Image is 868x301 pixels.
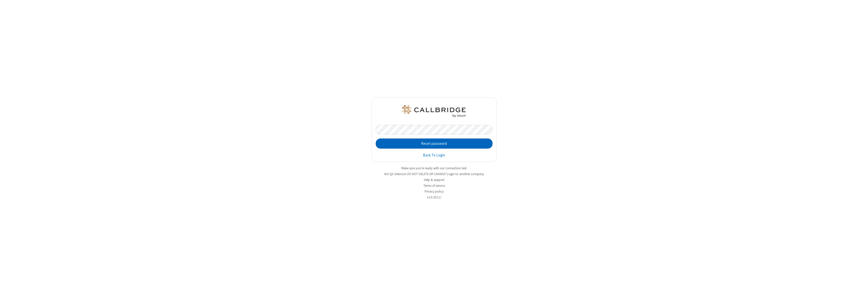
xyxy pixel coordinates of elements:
li: v2.6.353.1c [372,195,497,200]
a: Make sure you're ready with our connection test [401,166,467,170]
img: QA Selenium DO NOT DELETE OR CHANGE [401,105,467,117]
iframe: Chat [855,288,864,297]
a: Privacy policy [425,189,444,194]
button: Login to another company [447,172,484,176]
a: Help & support [424,178,444,182]
a: Terms of service [423,183,445,188]
li: Not QA Selenium DO NOT DELETE OR CHANGE? [372,172,497,176]
a: Back To Login [423,152,445,158]
button: Reset password [376,138,493,149]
